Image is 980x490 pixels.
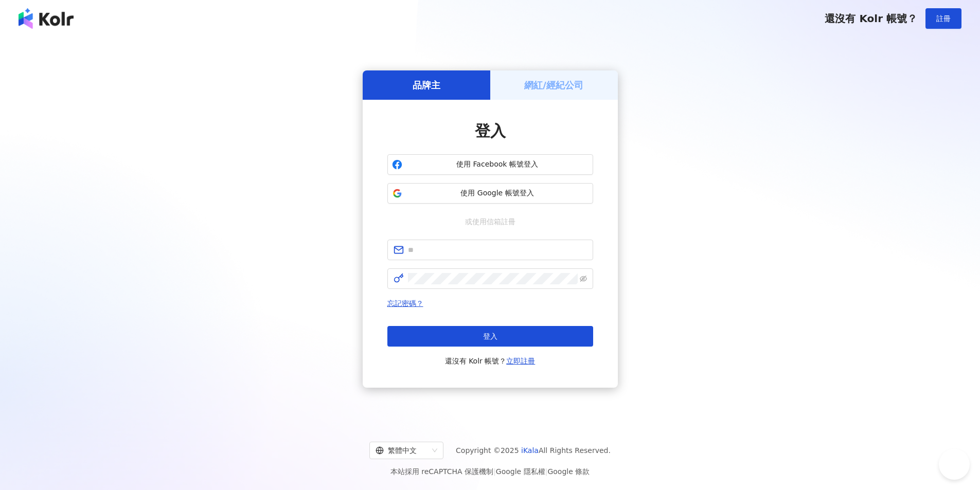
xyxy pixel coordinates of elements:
[580,275,587,282] span: eye-invisible
[387,183,593,204] button: 使用 Google 帳號登入
[545,467,548,476] span: |
[376,442,428,459] div: 繁體中文
[939,449,970,480] iframe: Help Scout Beacon - Open
[524,79,583,92] h5: 網紅/經紀公司
[483,332,497,340] span: 登入
[475,122,506,140] span: 登入
[406,188,589,198] span: 使用 Google 帳號登入
[445,355,536,367] span: 還沒有 Kolr 帳號？
[496,467,545,476] a: Google 隱私權
[387,299,423,307] a: 忘記密碼？
[456,444,611,457] span: Copyright © 2025 All Rights Reserved.
[413,79,440,92] h5: 品牌主
[936,14,951,23] span: 註冊
[387,326,593,347] button: 登入
[925,8,961,29] button: 註冊
[547,467,590,476] a: Google 條款
[493,467,496,476] span: |
[825,12,917,25] span: 還沒有 Kolr 帳號？
[506,357,535,365] a: 立即註冊
[19,8,74,29] img: logo
[521,446,539,455] a: iKala
[458,216,523,227] span: 或使用信箱註冊
[390,465,590,478] span: 本站採用 reCAPTCHA 保護機制
[387,154,593,175] button: 使用 Facebook 帳號登入
[406,159,589,170] span: 使用 Facebook 帳號登入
